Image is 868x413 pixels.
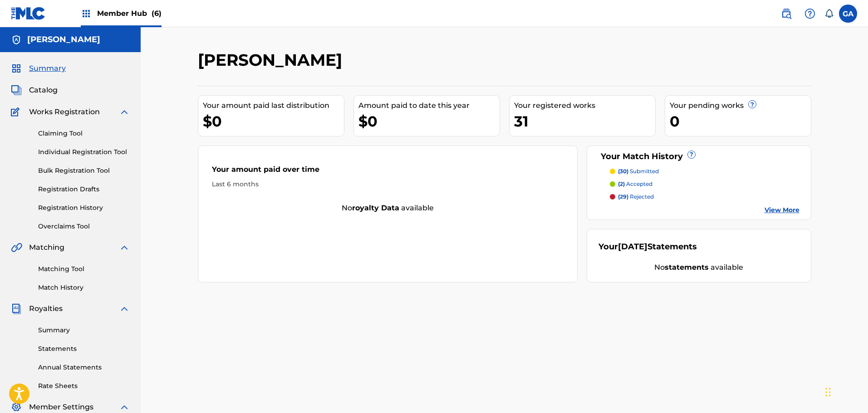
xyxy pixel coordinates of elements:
a: Summary [38,326,130,335]
h2: [PERSON_NAME] [198,50,347,70]
span: [DATE] [618,242,647,252]
a: Individual Registration Tool [38,147,130,157]
span: Catalog [29,85,58,96]
div: User Menu [839,5,857,23]
a: (29) rejected [610,193,799,201]
a: Match History [38,283,130,292]
img: Catalog [11,85,22,96]
img: expand [119,303,130,314]
div: 31 [514,111,655,131]
div: No available [198,203,578,214]
img: Accounts [11,34,22,45]
span: Matching [29,242,64,253]
div: Drag [825,379,831,406]
div: Notifications [824,9,834,18]
img: Top Rightsholders [81,8,92,19]
a: Public Search [777,5,795,23]
img: search [781,8,792,19]
div: Your amount paid over time [212,164,564,180]
a: Statements [38,344,130,354]
p: accepted [618,180,652,188]
span: ? [749,101,756,108]
strong: royalty data [352,204,399,212]
iframe: Resource Center [843,272,868,345]
span: (2) [618,180,625,187]
a: Registration Drafts [38,185,130,194]
img: Member Settings [11,402,22,413]
a: Overclaims Tool [38,222,130,231]
a: CatalogCatalog [11,85,58,96]
div: Your amount paid last distribution [203,100,344,111]
span: Member Settings [29,402,93,413]
div: Your registered works [514,100,655,111]
img: expand [119,402,130,413]
img: Summary [11,63,22,74]
div: Amount paid to date this year [358,100,500,111]
span: (6) [152,9,162,18]
img: Royalties [11,303,22,314]
img: Works Registration [11,107,23,117]
a: Registration History [38,203,130,213]
span: ? [688,151,695,158]
a: (2) accepted [610,180,799,188]
a: Bulk Registration Tool [38,166,130,175]
span: Works Registration [29,107,100,117]
iframe: Chat Widget [823,369,868,413]
img: help [804,8,815,19]
span: Member Hub [97,8,162,19]
div: Your pending works [670,100,811,111]
img: MLC Logo [11,7,46,20]
a: Claiming Tool [38,129,130,138]
span: (29) [618,193,628,200]
a: View More [765,205,799,215]
span: (30) [618,168,628,175]
img: expand [119,242,130,253]
a: (30) submitted [610,167,799,175]
span: Summary [29,63,66,74]
a: Annual Statements [38,363,130,372]
div: No available [598,262,799,273]
strong: statements [665,263,709,272]
a: Matching Tool [38,264,130,274]
img: Matching [11,242,22,253]
span: Royalties [29,303,63,314]
a: SummarySummary [11,63,66,74]
div: Your Statements [598,241,697,253]
img: expand [119,107,130,117]
div: $0 [358,111,500,131]
div: Your Match History [598,151,799,163]
div: $0 [203,111,344,131]
div: Help [801,5,819,23]
p: submitted [618,167,659,175]
a: Rate Sheets [38,381,130,391]
p: rejected [618,193,654,201]
h5: Fernando Sierra [27,34,100,45]
div: 0 [670,111,811,131]
div: Last 6 months [212,180,564,189]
